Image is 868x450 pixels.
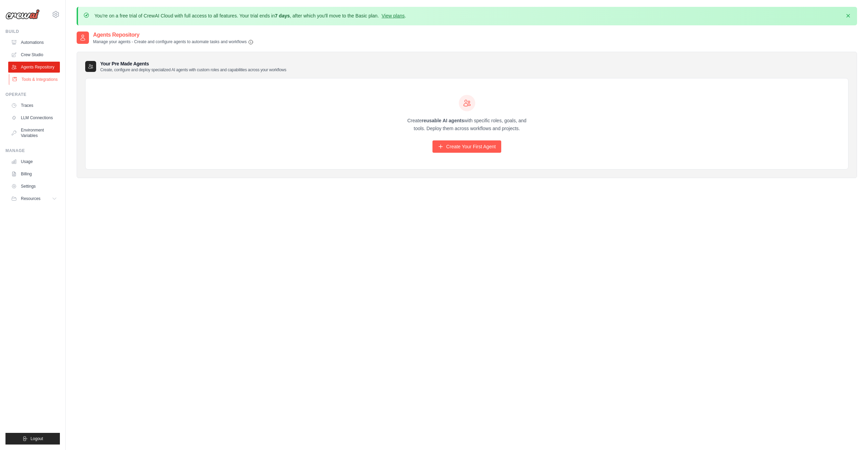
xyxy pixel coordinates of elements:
[5,148,60,153] div: Manage
[8,168,60,179] a: Billing
[8,100,60,111] a: Traces
[30,436,43,441] span: Logout
[100,60,286,73] h3: Your Pre Made Agents
[8,156,60,167] a: Usage
[422,118,464,123] strong: reusable AI agents
[9,74,61,85] a: Tools & Integrations
[5,9,40,20] img: Logo
[381,13,404,18] a: View plans
[275,13,290,18] strong: 7 days
[94,12,406,19] p: You're on a free trial of CrewAI Cloud with full access to all features. Your trial ends in , aft...
[5,433,60,445] button: Logout
[8,181,60,192] a: Settings
[8,49,60,60] a: Crew Studio
[100,67,286,73] p: Create, configure and deploy specialized AI agents with custom roles and capabilities across your...
[21,196,40,201] span: Resources
[8,125,60,141] a: Environment Variables
[93,31,254,39] h2: Agents Repository
[432,140,501,153] a: Create Your First Agent
[5,29,60,34] div: Build
[93,39,254,45] p: Manage your agents - Create and configure agents to automate tasks and workflows
[8,112,60,123] a: LLM Connections
[401,117,533,133] p: Create with specific roles, goals, and tools. Deploy them across workflows and projects.
[8,62,60,73] a: Agents Repository
[8,193,60,204] button: Resources
[8,37,60,48] a: Automations
[5,92,60,97] div: Operate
